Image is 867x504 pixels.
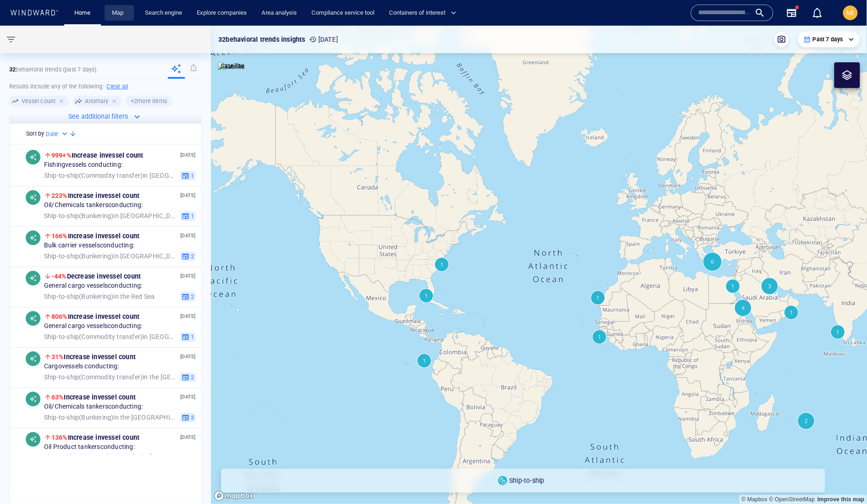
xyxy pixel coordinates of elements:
span: Oil/Chemicals tankers conducting: [44,202,143,210]
span: Ship-to-ship ( Bunkering ) [44,293,114,300]
span: 63% [51,394,64,401]
button: 2 [180,373,195,383]
p: Satellite [221,60,245,71]
p: [DATE] [180,272,195,281]
span: Oil/Chemicals tankers conducting: [44,403,143,411]
span: in the [GEOGRAPHIC_DATA] [44,373,177,382]
span: Containers of interest [389,8,456,18]
span: Ship-to-ship ( Bunkering ) [44,212,114,219]
a: Mapbox [742,496,767,503]
a: Home [71,5,94,21]
a: Map feedback [817,496,865,503]
span: in [GEOGRAPHIC_DATA] EEZ [44,172,177,180]
button: MI [841,4,860,22]
p: [DATE] [309,34,338,45]
span: 999+% [51,152,72,159]
p: [DATE] [180,433,195,442]
iframe: Chat [828,463,860,497]
p: See additional filters [68,111,128,122]
div: Anomaly [72,96,121,107]
span: in [GEOGRAPHIC_DATA] EEZ [44,252,177,261]
p: [DATE] [180,353,195,362]
span: Increase in vessel count [51,313,139,320]
span: Ship-to-ship ( Commodity transfer ) [44,453,143,460]
div: Past 7 days [804,35,854,44]
span: Ship-to-ship ( Bunkering ) [44,414,114,421]
span: 223% [51,192,68,199]
p: [DATE] [180,232,195,241]
button: Home [68,5,97,21]
span: 136% [51,434,68,441]
button: 2 [180,252,195,262]
span: -44% [51,273,67,280]
button: Map [105,5,134,21]
span: Ship-to-ship ( Commodity transfer ) [44,373,143,381]
span: Ship-to-ship ( Bunkering ) [44,252,114,260]
span: General cargo vessels conducting: [44,282,142,290]
span: Cargo vessels conducting: [44,363,119,371]
span: Increase in vessel count [51,434,139,441]
img: satellite [218,62,245,71]
span: Fishing vessels conducting: [44,161,122,170]
span: Decrease in vessel count [51,273,141,280]
h6: Clear all [106,82,128,91]
div: Vessel count [9,96,69,107]
a: Search engine [141,5,186,21]
h6: Results include any of the following: [9,79,202,94]
span: in the Red Sea [44,293,155,301]
a: Area analysis [258,5,300,21]
span: Bulk carrier vessels conducting: [44,242,134,250]
span: Increase in vessel count [51,394,136,401]
div: Date [46,130,69,139]
button: 1 [180,171,195,181]
span: General cargo vessels conducting: [44,323,142,331]
span: Ship-to-ship ( Commodity transfer ) [44,172,143,179]
span: in [GEOGRAPHIC_DATA] EEZ [44,333,177,341]
span: 2 [189,293,194,301]
p: [DATE] [180,312,195,321]
h6: + 2 more items [131,97,167,106]
h6: Date [46,130,58,139]
a: Map [108,5,130,21]
span: 1 [189,333,194,341]
p: [DATE] [180,151,195,160]
span: 3 [189,414,194,422]
span: Increase in vessel count [51,192,139,199]
a: OpenStreetMap [769,496,815,503]
p: Past 7 days [813,35,843,44]
button: See additional filters [68,110,143,123]
span: 166% [51,232,68,240]
span: in [GEOGRAPHIC_DATA] EEZ [44,212,177,220]
span: 2 [189,373,194,382]
strong: 32 [9,66,16,73]
a: Compliance service tool [308,5,378,21]
span: in [GEOGRAPHIC_DATA] EEZ [44,453,196,461]
h6: Vessel count [22,97,56,106]
button: 2 [180,292,195,302]
span: 31% [51,353,64,361]
div: Notification center [812,7,823,18]
span: 2 [189,252,194,261]
span: Ship-to-ship ( Commodity transfer ) [44,333,143,340]
button: 3 [180,413,195,423]
p: [DATE] [180,393,195,402]
p: Ship-to-ship [509,475,544,486]
p: behavioral trends (Past 7 days) [9,66,97,74]
a: Explore companies [193,5,250,21]
button: Containers of interest [385,5,464,21]
span: Increase in vessel count [51,353,136,361]
span: 1 [189,172,194,180]
span: 806% [51,313,68,320]
span: MI [847,9,854,16]
h6: Anomaly [85,97,108,106]
a: Mapbox logo [214,491,254,501]
p: 32 behavioral trends insights [218,34,306,45]
button: 1 [180,332,195,342]
button: 1 [180,211,195,221]
span: in the [GEOGRAPHIC_DATA] [44,414,177,422]
h6: Sort by [26,129,44,138]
